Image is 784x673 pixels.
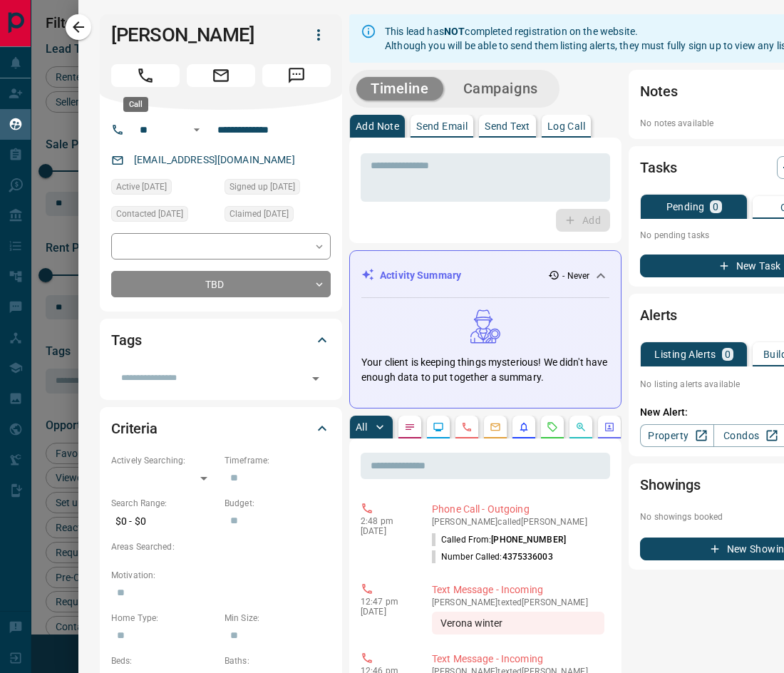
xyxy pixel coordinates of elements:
[361,516,411,526] p: 2:48 pm
[361,597,411,607] p: 12:47 pm
[444,26,465,37] strong: NOT
[111,411,331,446] div: Criteria
[490,421,501,433] svg: Emails
[111,454,217,467] p: Actively Searching:
[361,607,411,617] p: [DATE]
[111,510,217,533] p: $0 - $0
[225,612,331,625] p: Min Size:
[188,121,205,138] button: Open
[432,597,604,607] p: [PERSON_NAME] texted [PERSON_NAME]
[123,97,148,112] div: Call
[725,349,731,359] p: 0
[432,533,566,546] p: Called From:
[225,206,331,226] div: Wed Apr 03 2024
[356,121,399,131] p: Add Note
[111,569,331,582] p: Motivation:
[361,262,609,289] div: Activity Summary- Never
[432,612,604,635] div: Verona winter
[432,517,604,527] p: [PERSON_NAME] called [PERSON_NAME]
[187,64,255,87] span: Email
[111,497,217,510] p: Search Range:
[562,269,589,282] p: - Never
[640,80,677,103] h2: Notes
[640,304,677,327] h2: Alerts
[449,77,552,101] button: Campaigns
[225,654,331,667] p: Baths:
[262,64,331,87] span: Message
[640,156,676,179] h2: Tasks
[432,582,604,597] p: Text Message - Incoming
[547,421,558,433] svg: Requests
[575,421,587,433] svg: Opportunities
[225,497,331,510] p: Budget:
[432,550,553,563] p: Number Called:
[306,369,326,389] button: Open
[666,202,705,212] p: Pending
[485,121,530,131] p: Send Text
[361,526,411,536] p: [DATE]
[432,652,604,667] p: Text Message - Incoming
[111,24,285,46] h1: [PERSON_NAME]
[111,540,331,553] p: Areas Searched:
[547,121,585,131] p: Log Call
[461,421,473,433] svg: Calls
[604,421,615,433] svg: Agent Actions
[111,612,217,625] p: Home Type:
[111,271,331,297] div: TBD
[518,421,530,433] svg: Listing Alerts
[356,422,367,432] p: All
[229,180,295,194] span: Signed up [DATE]
[654,349,716,359] p: Listing Alerts
[640,473,701,496] h2: Showings
[713,202,718,212] p: 0
[229,207,289,221] span: Claimed [DATE]
[361,355,609,385] p: Your client is keeping things mysterious! We didn't have enough data to put together a summary.
[134,154,295,165] a: [EMAIL_ADDRESS][DOMAIN_NAME]
[116,180,167,194] span: Active [DATE]
[111,654,217,667] p: Beds:
[225,454,331,467] p: Timeframe:
[640,424,713,447] a: Property
[433,421,444,433] svg: Lead Browsing Activity
[111,64,180,87] span: Call
[111,206,217,226] div: Wed Aug 06 2025
[111,179,217,199] div: Wed Apr 03 2024
[380,268,461,283] p: Activity Summary
[416,121,468,131] p: Send Email
[356,77,443,101] button: Timeline
[111,323,331,357] div: Tags
[225,179,331,199] div: Wed Apr 03 2024
[111,417,158,440] h2: Criteria
[404,421,416,433] svg: Notes
[491,535,566,545] span: [PHONE_NUMBER]
[116,207,183,221] span: Contacted [DATE]
[111,329,141,351] h2: Tags
[432,502,604,517] p: Phone Call - Outgoing
[502,552,553,562] span: 4375336003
